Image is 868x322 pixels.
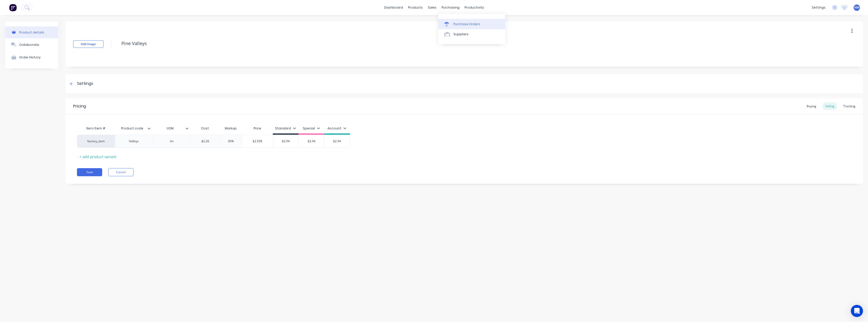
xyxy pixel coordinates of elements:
div: settings [809,4,828,11]
div: Valleys [121,138,147,145]
div: Product details [19,30,44,34]
a: Purchase Orders [438,19,505,29]
a: Suppliers [438,29,505,39]
div: factory_itemValleyslm$2.2630%$2.938$2.94$2.94$2.94 [77,135,350,148]
span: NW [854,5,859,10]
div: Account [328,126,346,131]
div: Order History [19,55,41,59]
div: Pricing [73,103,86,109]
div: sales [425,4,439,11]
div: $2.94 [324,135,350,148]
div: Suppliers [453,32,469,37]
div: purchasing [439,4,462,11]
div: $2.26 [191,135,220,148]
button: Add image [73,40,103,48]
div: factory_item [82,139,110,144]
div: Purchase Orders [453,22,480,26]
div: Product code [115,122,150,135]
div: lm [159,138,184,145]
div: Price [242,123,273,133]
a: dashboard [382,4,405,11]
div: Standard [275,126,296,131]
button: Product details [5,26,58,38]
div: productivity [462,4,486,11]
div: Markup [220,123,242,133]
div: 30% [218,135,243,148]
div: products [405,4,425,11]
div: Settings [77,81,93,87]
div: Xero Item # [77,123,115,133]
div: Collaborate [19,43,39,47]
button: Collaborate [5,38,58,51]
div: UOM [153,122,187,135]
div: Product code [115,123,153,133]
div: + add product variant [77,153,119,161]
button: Cancel [108,168,133,176]
div: Open Intercom Messenger [851,305,863,317]
div: UOM [153,123,191,133]
div: Tracking [841,102,858,110]
div: Special [303,126,320,131]
div: $2.94 [273,135,299,148]
div: Selling [823,102,837,110]
div: Buying [804,102,819,110]
div: $2.938 [242,135,273,148]
button: Save [77,168,102,176]
div: Cost [191,123,220,133]
div: $2.94 [299,135,324,148]
img: Factory [9,4,17,11]
textarea: Pine Valleys [119,38,745,49]
button: Order History [5,51,58,63]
